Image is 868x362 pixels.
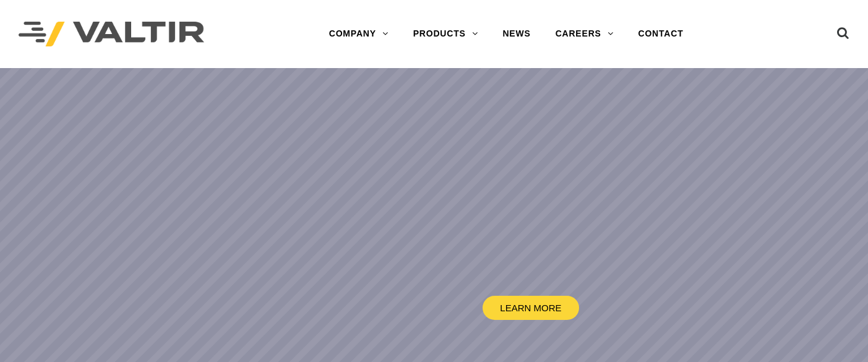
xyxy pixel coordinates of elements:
a: NEWS [490,22,543,46]
a: COMPANY [317,22,401,46]
a: PRODUCTS [401,22,491,46]
a: CONTACT [626,22,696,46]
img: Valtir [19,22,204,47]
a: CAREERS [543,22,626,46]
a: LEARN MORE [483,296,580,320]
